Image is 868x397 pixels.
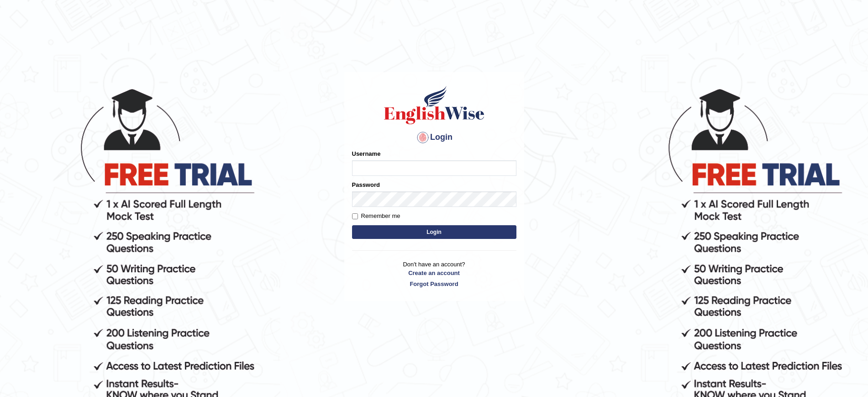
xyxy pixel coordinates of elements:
[382,85,486,126] img: Logo of English Wise sign in for intelligent practice with AI
[352,280,516,288] a: Forgot Password
[352,269,516,277] a: Create an account
[352,180,380,189] label: Password
[352,213,358,219] input: Remember me
[352,130,516,145] h4: Login
[352,225,516,239] button: Login
[352,260,516,288] p: Don't have an account?
[352,212,400,221] label: Remember me
[352,149,381,158] label: Username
